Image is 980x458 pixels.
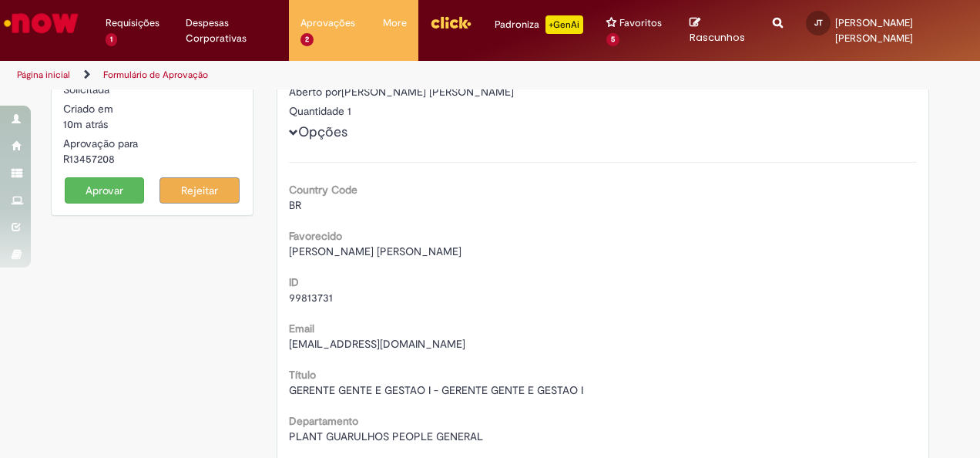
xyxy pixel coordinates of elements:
[159,177,240,204] button: Rejeitar
[63,116,241,132] div: 28/08/2025 11:31:05
[430,11,472,34] img: click_logo_yellow_360x200.png
[63,136,138,151] label: Aprovação para
[63,101,113,116] label: Criado em
[300,15,355,31] span: Aprovações
[383,15,407,31] span: More
[63,117,108,131] time: 28/08/2025 11:31:05
[289,103,918,119] div: Quantidade 1
[103,69,208,81] a: Formulário de Aprovação
[289,368,316,382] b: Título
[289,183,357,197] b: Country Code
[289,84,918,103] div: [PERSON_NAME] [PERSON_NAME]
[606,33,619,46] span: 5
[545,15,583,34] p: +GenAi
[690,16,750,45] a: Rascunhos
[2,8,81,39] img: ServiceNow
[63,151,241,167] div: R13457208
[289,322,314,335] b: Email
[300,33,314,46] span: 2
[289,291,333,305] span: 99813731
[63,117,108,131] span: 10m atrás
[619,15,662,31] span: Favoritos
[495,15,583,34] div: Padroniza
[63,82,241,97] div: Solicitada
[289,383,583,397] span: GERENTE GENTE E GESTAO I - GERENTE GENTE E GESTAO I
[289,414,358,428] b: Departamento
[65,177,145,204] button: Aprovar
[12,61,642,89] ul: Trilhas de página
[690,30,745,45] span: Rascunhos
[289,229,342,243] b: Favorecido
[17,69,70,81] a: Página inicial
[289,198,301,212] span: BR
[814,18,823,28] span: JT
[289,429,483,443] span: PLANT GUARULHOS PEOPLE GENERAL
[186,15,277,46] span: Despesas Corporativas
[289,337,465,351] span: [EMAIL_ADDRESS][DOMAIN_NAME]
[289,244,461,258] span: [PERSON_NAME] [PERSON_NAME]
[106,15,159,31] span: Requisições
[289,275,299,289] b: ID
[106,33,117,46] span: 1
[835,16,913,45] span: [PERSON_NAME] [PERSON_NAME]
[289,84,341,99] label: Aberto por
